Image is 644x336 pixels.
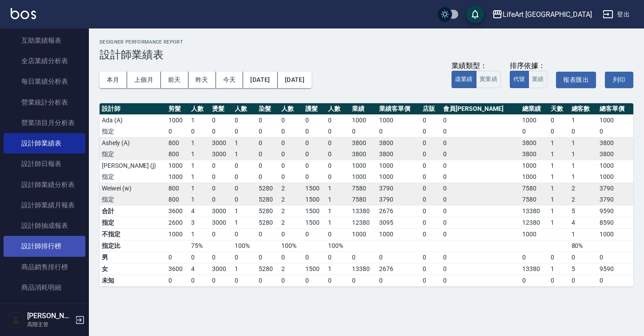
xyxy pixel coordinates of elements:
[166,160,189,171] td: 1000
[597,126,633,138] td: 0
[520,205,548,217] td: 13380
[303,194,326,206] td: 1500
[350,114,377,126] td: 1000
[232,126,256,138] td: 0
[100,263,166,275] td: 女
[520,171,548,183] td: 1000
[303,126,326,138] td: 0
[441,217,520,228] td: 0
[4,71,85,92] a: 每日業績分析表
[350,251,377,263] td: 0
[420,182,441,194] td: 0
[548,149,569,160] td: 1
[232,114,256,126] td: 0
[256,103,279,115] th: 染髮
[279,126,303,138] td: 0
[420,251,441,263] td: 0
[377,114,420,126] td: 1000
[100,39,633,45] h2: Designer Performance Report
[232,149,256,160] td: 1
[189,103,210,115] th: 人數
[189,149,210,160] td: 1
[350,182,377,194] td: 7580
[548,103,569,115] th: 天數
[100,160,166,171] td: [PERSON_NAME] (j)
[597,251,633,263] td: 0
[232,275,256,286] td: 0
[520,251,548,263] td: 0
[256,228,279,240] td: 0
[326,263,350,275] td: 1
[350,160,377,171] td: 1000
[377,126,420,138] td: 0
[189,194,210,206] td: 1
[166,228,189,240] td: 1000
[100,49,633,61] h3: 設計師業績表
[232,228,256,240] td: 0
[597,194,633,206] td: 3790
[377,263,420,275] td: 2676
[279,182,303,194] td: 2
[326,126,350,138] td: 0
[166,149,189,160] td: 800
[189,160,210,171] td: 1
[256,263,279,275] td: 5280
[350,171,377,183] td: 1000
[210,251,232,263] td: 0
[279,217,303,228] td: 2
[210,182,232,194] td: 0
[476,71,501,88] button: 實業績
[256,114,279,126] td: 0
[232,182,256,194] td: 0
[189,217,210,228] td: 3
[303,217,326,228] td: 1500
[232,263,256,275] td: 1
[232,103,256,115] th: 人數
[166,126,189,138] td: 0
[210,263,232,275] td: 3000
[210,194,232,206] td: 0
[232,194,256,206] td: 0
[4,174,85,195] a: 設計師業績分析表
[4,113,85,133] a: 營業項目月分析表
[377,194,420,206] td: 3790
[597,228,633,240] td: 1000
[4,257,85,277] a: 商品銷售排行榜
[326,275,350,286] td: 0
[377,228,420,240] td: 1000
[189,263,210,275] td: 4
[279,240,303,251] td: 100%
[303,228,326,240] td: 0
[100,137,166,149] td: Ashely (A)
[210,149,232,160] td: 3000
[377,160,420,171] td: 1000
[210,114,232,126] td: 0
[441,160,520,171] td: 0
[210,171,232,183] td: 0
[11,8,36,19] img: Logo
[100,217,166,228] td: 指定
[326,182,350,194] td: 1
[279,228,303,240] td: 0
[377,171,420,183] td: 1000
[100,275,166,286] td: 未知
[548,194,569,206] td: 1
[326,160,350,171] td: 0
[548,114,569,126] td: 0
[4,195,85,215] a: 設計師業績月報表
[4,154,85,174] a: 設計師日報表
[377,182,420,194] td: 3790
[100,103,633,287] table: a dense table
[100,194,166,206] td: 指定
[166,182,189,194] td: 800
[189,228,210,240] td: 1
[326,114,350,126] td: 0
[100,114,166,126] td: Ada (A)
[210,275,232,286] td: 0
[548,263,569,275] td: 1
[350,126,377,138] td: 0
[4,277,85,298] a: 商品消耗明細
[569,263,598,275] td: 5
[420,194,441,206] td: 0
[279,251,303,263] td: 0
